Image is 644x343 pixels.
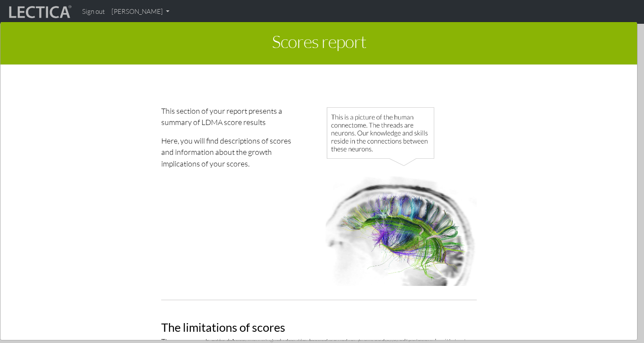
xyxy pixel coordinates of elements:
p: This section of your report presents a summary of LDMA score results [161,105,298,128]
h2: The limitations of scores [161,321,477,334]
h1: Scores report [7,29,631,58]
img: Human connectome [325,105,477,286]
p: Here, you will find descriptions of scores and information about the growth implications of your ... [161,135,298,169]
